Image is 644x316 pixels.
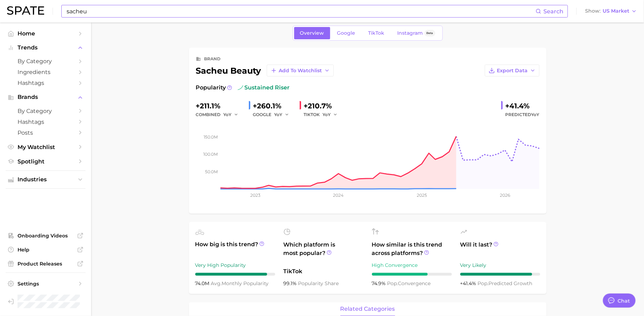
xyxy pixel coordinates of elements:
[372,241,452,257] span: How similar is this trend across platforms?
[460,280,478,287] span: +41.4%
[195,261,275,269] div: Very High Popularity
[6,116,86,127] a: Hashtags
[6,127,86,138] a: Posts
[274,112,283,117] span: YoY
[387,280,431,287] span: convergence
[506,100,540,112] div: +41.4%
[66,5,536,17] input: Search here for a brand, industry, or ingredient
[238,83,290,92] span: sustained riser
[485,65,540,76] button: Export Data
[18,80,74,86] span: Hashtags
[392,27,441,39] a: InstagramBeta
[506,110,540,119] span: Predicted
[6,42,86,53] button: Trends
[211,280,222,287] abbr: average
[18,176,74,183] span: Industries
[6,278,86,289] a: Settings
[224,110,239,119] button: YoY
[372,261,452,269] div: High Convergence
[294,27,330,39] a: Overview
[18,144,74,150] span: My Watchlist
[6,293,86,310] a: Log out. Currently logged in as Yarden Horwitz with e-mail yarden@spate.nyc.
[18,58,74,65] span: by Category
[6,244,86,255] a: Help
[531,112,540,117] span: YoY
[7,6,44,15] img: SPATE
[6,92,86,102] button: Brands
[500,193,510,198] tspan: 2026
[6,174,86,185] button: Industries
[195,273,275,276] div: 9 / 10
[238,85,243,90] img: sustained riser
[211,280,269,287] span: monthly popularity
[460,273,540,276] div: 9 / 10
[284,280,298,287] span: 99.1%
[18,94,74,100] span: Brands
[497,68,528,74] span: Export Data
[18,158,74,165] span: Spotlight
[331,27,361,39] a: Google
[18,45,74,51] span: Trends
[18,108,74,114] span: by Category
[368,30,385,36] span: TikTok
[18,30,74,37] span: Home
[478,280,533,287] span: predicted growth
[284,241,364,264] span: Which platform is most popular?
[387,280,398,287] abbr: popularity index
[427,30,433,36] span: Beta
[333,193,344,198] tspan: 2024
[196,110,243,119] div: combined
[298,280,339,287] span: popularity share
[304,100,343,112] div: +210.7%
[398,30,423,36] span: Instagram
[18,129,74,136] span: Posts
[196,65,334,76] div: sacheu beauty
[6,106,86,116] a: by Category
[372,273,452,276] div: 7 / 10
[18,261,74,267] span: Product Releases
[603,9,629,13] span: US Market
[196,100,243,112] div: +211.1%
[18,233,74,239] span: Onboarding Videos
[274,110,290,119] button: YoY
[18,119,74,125] span: Hashtags
[224,112,232,117] span: YoY
[460,241,540,257] span: Will it last?
[6,258,86,269] a: Product Releases
[543,8,563,15] span: Search
[6,28,86,39] a: Home
[18,69,74,75] span: Ingredients
[583,7,639,16] button: ShowUS Market
[340,306,395,312] span: related categories
[460,261,540,269] div: Very Likely
[284,267,364,276] span: TikTok
[304,110,343,119] div: TIKTOK
[362,27,391,39] a: TikTok
[195,280,211,287] span: 74.0m
[204,55,221,63] div: brand
[337,30,355,36] span: Google
[300,30,324,36] span: Overview
[267,65,334,76] button: Add to Watchlist
[253,100,294,112] div: +260.1%
[6,78,86,88] a: Hashtags
[6,230,86,241] a: Onboarding Videos
[6,156,86,167] a: Spotlight
[18,281,74,287] span: Settings
[372,280,387,287] span: 74.9%
[323,110,338,119] button: YoY
[253,110,294,119] div: GOOGLE
[478,280,489,287] abbr: popularity index
[195,240,275,257] span: How big is this trend?
[6,56,86,67] a: by Category
[250,193,260,198] tspan: 2023
[6,142,86,153] a: My Watchlist
[6,67,86,78] a: Ingredients
[417,193,427,198] tspan: 2025
[323,112,331,117] span: YoY
[279,68,322,74] span: Add to Watchlist
[196,83,226,92] span: Popularity
[18,247,74,253] span: Help
[585,9,601,13] span: Show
